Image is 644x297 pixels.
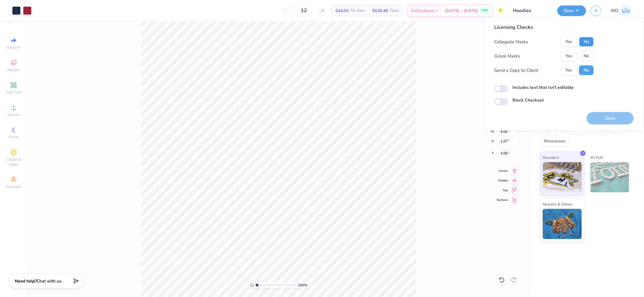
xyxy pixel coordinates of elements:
div: Collegiate Marks [494,38,528,45]
span: Metallic & Glitter [543,201,573,207]
span: Add Text [6,90,21,95]
span: Greek [9,135,18,139]
span: Chat with us. [37,278,62,284]
span: Decorate [6,184,21,189]
div: Greek Marks [494,53,520,60]
span: Total [390,8,399,14]
button: Save [557,5,586,16]
label: Block Checkout [512,97,544,103]
strong: Need help? [15,278,37,284]
button: No [579,37,594,47]
span: 3D Puff [590,154,603,161]
input: Untitled Design [508,5,553,17]
span: Bottom [497,198,508,202]
span: Middle [497,179,508,183]
div: Send a Copy to Client [494,67,538,74]
button: No [579,51,594,61]
span: Upload [8,112,20,117]
label: Includes text that isn't editable [512,84,574,91]
img: Standard [543,162,582,192]
button: Yes [561,51,577,61]
img: Metallic & Glitter [543,209,582,239]
span: $528.48 [372,8,388,14]
span: $44.04 [335,8,348,14]
div: Licensing Checks [494,24,594,31]
span: Per Item [350,8,365,14]
span: Designs [7,67,20,72]
img: 3D Puff [590,162,629,192]
input: – – [292,5,316,16]
span: Image AI [7,45,21,50]
a: MO [611,5,632,17]
span: Standard [543,154,559,161]
img: Mirabelle Olis [620,5,632,17]
button: No [579,65,594,75]
button: Yes [561,37,577,47]
button: Yes [561,65,577,75]
span: MO [611,7,619,14]
span: [DATE] - [DATE] [445,8,478,14]
span: FREE [481,8,488,13]
div: Rhinestones [540,137,569,146]
span: Clipart & logos [3,157,24,167]
span: Est. Delivery [411,8,434,14]
span: Center [497,169,508,173]
span: Top [497,188,508,192]
span: 100 % [298,282,308,288]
